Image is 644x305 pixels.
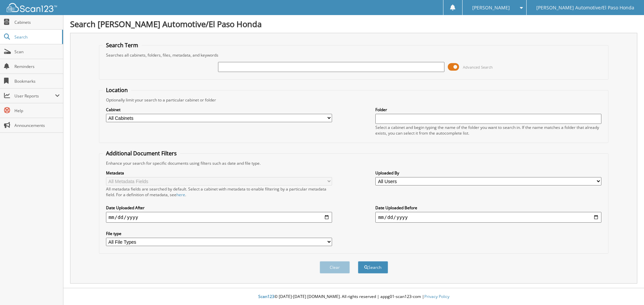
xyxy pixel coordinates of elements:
span: [PERSON_NAME] [472,6,510,10]
legend: Additional Document Filters [103,150,180,157]
span: [PERSON_NAME] Automotive/El Paso Honda [536,6,634,10]
label: Date Uploaded After [106,205,332,211]
span: Announcements [14,123,60,128]
span: Advanced Search [463,65,493,70]
label: Metadata [106,170,332,176]
span: Help [14,108,60,113]
a: here [176,192,185,198]
div: © [DATE]-[DATE] [DOMAIN_NAME]. All rights reserved | appg01-scan123-com | [63,289,644,305]
div: Searches all cabinets, folders, files, metadata, and keywords [103,52,605,58]
span: Reminders [14,64,60,69]
legend: Search Term [103,42,142,49]
label: Uploaded By [375,170,601,176]
div: Enhance your search for specific documents using filters such as date and file type. [103,160,605,166]
label: Date Uploaded Before [375,205,601,211]
button: Clear [320,261,350,274]
img: scan123-logo-white.svg [7,3,57,12]
span: Bookmarks [14,78,60,84]
span: Cabinets [14,19,60,25]
label: Folder [375,107,601,112]
span: Scan [14,49,60,55]
label: Cabinet [106,107,332,112]
div: All metadata fields are searched by default. Select a cabinet with metadata to enable filtering b... [106,186,332,198]
span: Scan123 [258,294,274,299]
button: Search [358,261,388,274]
h1: Search [PERSON_NAME] Automotive/El Paso Honda [70,18,637,29]
input: start [106,212,332,223]
input: end [375,212,601,223]
div: Optionally limit your search to a particular cabinet or folder [103,97,605,103]
a: Privacy Policy [424,294,449,299]
span: User Reports [14,93,55,99]
span: Search [14,34,59,40]
label: File type [106,231,332,236]
div: Select a cabinet and begin typing the name of the folder you want to search in. If the name match... [375,125,601,136]
legend: Location [103,86,131,94]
